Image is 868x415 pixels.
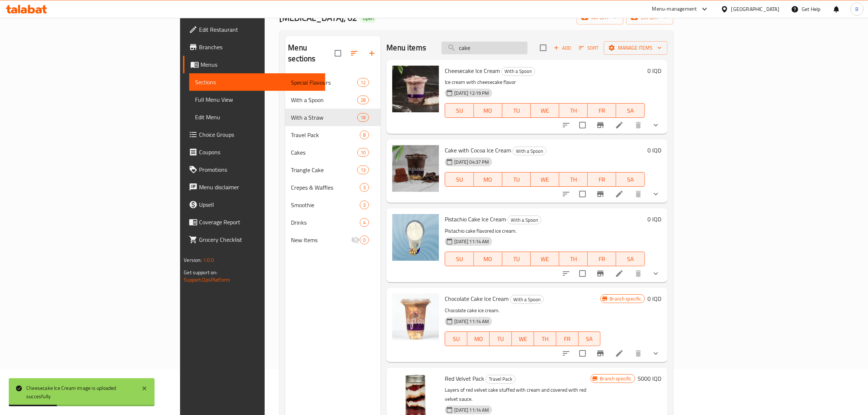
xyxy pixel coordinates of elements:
[467,331,490,346] button: MO
[445,214,506,225] span: Pistachio Cake Ice Cream
[562,105,585,116] span: TH
[360,184,369,191] span: 3
[445,385,591,404] p: Layers of red velvet cake stuffed with cream and covered with red velvet sauce.
[291,218,360,227] span: Drinks
[189,91,325,108] a: Full Menu View
[579,44,599,52] span: Sort
[493,334,509,344] span: TU
[291,78,357,87] span: Special Flavours
[855,5,859,13] span: B
[632,13,667,22] span: export
[201,60,319,69] span: Menus
[474,172,502,187] button: MO
[512,331,534,346] button: WE
[386,42,426,53] h2: Menu items
[604,41,667,55] button: Manage items
[360,219,369,226] span: 4
[513,147,546,155] div: With a Spoon
[441,42,528,54] input: search
[508,216,541,224] span: With a Spoon
[591,105,613,116] span: FR
[199,235,319,244] span: Grocery Checklist
[203,255,214,265] span: 1.0.0
[510,295,544,304] div: With a Spoon
[445,293,509,304] span: Chocolate Cake Ice Cream
[638,373,662,384] h6: 5000 IQD
[501,67,535,76] div: With a Spoon
[183,161,325,178] a: Promotions
[183,21,325,38] a: Edit Restaurant
[291,148,357,157] span: Cakes
[360,237,369,244] span: 0
[445,65,500,76] span: Cheesecake Ice Cream
[285,161,381,179] div: Triangle Cake13
[490,331,512,346] button: TU
[285,71,381,252] nav: Menu sections
[619,254,642,264] span: SA
[183,56,325,73] a: Menus
[647,116,665,134] button: show more
[291,113,357,122] span: With a Straw
[651,190,660,198] svg: Show Choices
[575,117,590,133] span: Select to update
[559,103,588,118] button: TH
[291,96,357,104] div: With a Spoon
[285,196,381,214] div: Smoothie3
[26,384,134,400] div: Cheesecake Ice Cream image is uploaded succesfully
[651,349,660,358] svg: Show Choices
[291,166,357,174] span: Triangle Cake
[630,265,647,282] button: delete
[392,214,439,261] img: Pistachio Cake Ice Cream
[285,179,381,196] div: Crepes & Waffles3
[575,266,590,281] span: Select to update
[647,345,665,362] button: show more
[502,252,531,266] button: TU
[588,252,616,266] button: FR
[451,159,492,166] span: [DATE] 04:37 PM
[536,40,551,55] span: Select section
[630,185,647,203] button: delete
[183,38,325,56] a: Branches
[588,172,616,187] button: FR
[477,174,499,185] span: MO
[591,254,613,264] span: FR
[445,331,467,346] button: SU
[581,334,598,344] span: SA
[285,74,381,91] div: Special Flavours12
[360,14,377,23] div: Open
[616,252,645,266] button: SA
[360,202,369,209] span: 3
[474,252,502,266] button: MO
[557,345,575,362] button: sort-choices
[531,252,559,266] button: WE
[510,295,544,304] span: With a Spoon
[647,265,665,282] button: show more
[451,90,492,97] span: [DATE] 12:19 PM
[195,113,319,121] span: Edit Menu
[531,172,559,187] button: WE
[358,97,369,104] span: 28
[502,67,535,75] span: With a Spoon
[199,218,319,226] span: Coverage Report
[470,334,487,344] span: MO
[358,167,369,174] span: 13
[559,334,576,344] span: FR
[445,252,474,266] button: SU
[285,91,381,109] div: With a Spoon28
[285,231,381,249] div: New Items0
[615,349,624,358] a: Edit menu item
[448,105,471,116] span: SU
[448,334,464,344] span: SU
[360,132,369,139] span: 8
[531,103,559,118] button: WE
[648,294,662,304] h6: 0 IQD
[505,174,528,185] span: TU
[285,109,381,126] div: With a Straw18
[647,185,665,203] button: show more
[199,183,319,191] span: Menu disclaimer
[534,105,556,116] span: WE
[477,105,499,116] span: MO
[451,238,492,245] span: [DATE] 11:14 AM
